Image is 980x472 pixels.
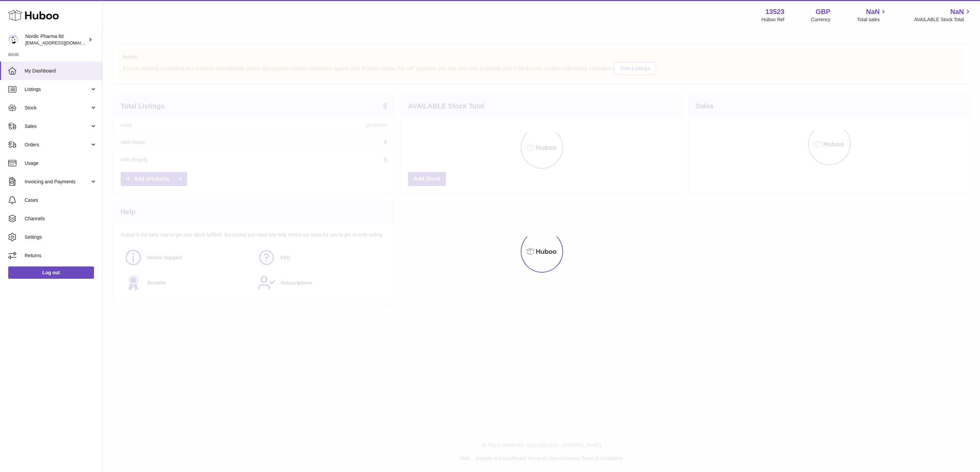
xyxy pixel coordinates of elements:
span: Cases [25,197,97,204]
a: NaN Total sales [857,7,887,23]
div: Currency [811,16,831,23]
div: Nordic Pharma ltd [25,33,87,46]
span: Total sales [857,16,887,23]
span: My Dashboard [25,68,97,74]
div: Huboo Ref [762,16,785,23]
strong: 13523 [765,7,785,16]
a: NaN AVAILABLE Stock Total [914,7,972,23]
span: Channels [25,215,97,222]
span: Invoicing and Payments [25,179,90,185]
span: Usage [25,160,97,167]
span: Listings [25,86,90,93]
span: Returns [25,252,97,259]
img: internalAdmin-13523@internal.huboo.com [8,35,18,45]
strong: GBP [816,7,830,16]
span: NaN [866,7,880,16]
span: Stock [25,105,90,111]
span: Sales [25,123,90,130]
span: AVAILABLE Stock Total [914,16,972,23]
span: NaN [950,7,964,16]
span: Settings [25,234,97,240]
span: [EMAIL_ADDRESS][DOMAIN_NAME] [25,40,100,45]
a: Log out [8,266,94,279]
span: Orders [25,142,90,148]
